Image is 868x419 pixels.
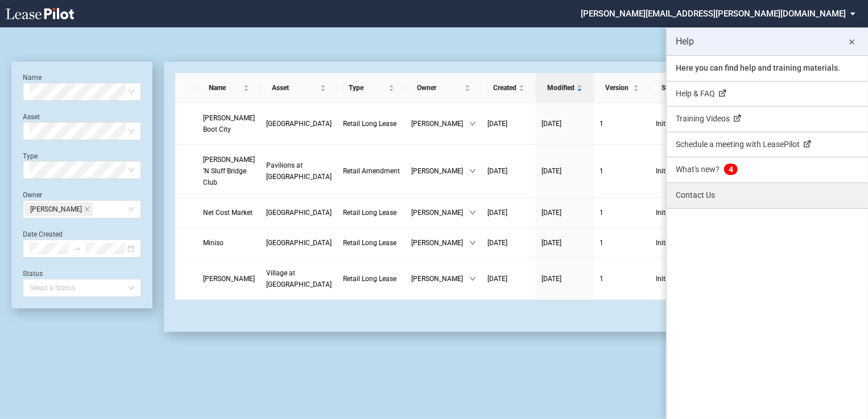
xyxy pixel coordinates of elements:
a: Retail Amendment [343,165,400,177]
a: [DATE] [487,118,530,129]
span: Retail Long Lease [343,209,396,217]
span: down [469,120,476,127]
span: [PERSON_NAME] [411,273,469,284]
a: [DATE] [487,237,530,249]
a: [GEOGRAPHIC_DATA] [266,118,332,129]
label: Name [23,74,42,82]
span: 1 [600,239,604,247]
span: [PERSON_NAME] [411,207,469,218]
a: 1 [600,207,644,218]
span: 1 [600,209,604,217]
span: [DATE] [487,239,507,247]
a: Retail Long Lease [343,273,400,284]
a: Net Cost Market [203,207,255,218]
span: 1 [600,120,604,128]
span: [DATE] [542,120,561,128]
a: [DATE] [487,165,530,177]
span: Version [605,82,631,93]
a: Retail Long Lease [343,207,400,218]
label: Asset [23,113,40,121]
span: down [469,239,476,246]
span: [DATE] [487,167,507,175]
span: 1 [600,275,604,283]
span: Modified [547,82,574,93]
label: Owner [23,191,42,199]
span: [DATE] [487,209,507,217]
span: Pavilions at Eastlake [266,161,332,181]
span: Village at Newtown [266,269,332,288]
a: [DATE] [542,165,588,177]
th: Modified [536,73,594,103]
span: Retail Long Lease [343,275,396,283]
a: [DATE] [542,237,588,249]
span: Retail Long Lease [343,239,396,247]
a: [PERSON_NAME] 'N Sluff Bridge Club [203,154,255,188]
span: Created [493,82,516,93]
span: down [469,275,476,282]
span: [DATE] [542,239,561,247]
label: Status [23,270,43,278]
span: Patrick Bennison [25,202,93,216]
span: Miniso [203,239,224,247]
span: Type [349,82,386,93]
span: Initial Draft [656,273,719,284]
span: Initial Draft [656,237,719,249]
a: [DATE] [487,273,530,284]
span: Retail Amendment [343,167,400,175]
span: down [469,209,476,216]
span: [DATE] [487,120,507,128]
label: Date Created [23,230,63,238]
th: Name [197,73,261,103]
a: Miniso [203,237,255,249]
a: 1 [600,165,644,177]
span: [DATE] [542,167,561,175]
span: 1 [600,167,604,175]
span: Cavender’s Boot City [203,114,255,133]
a: Village at [GEOGRAPHIC_DATA] [266,267,332,290]
th: Owner [406,73,482,103]
a: [PERSON_NAME] Boot City [203,112,255,135]
a: Retail Long Lease [343,118,400,129]
th: Status [650,73,731,103]
span: Warby Parker [203,275,255,283]
span: Net Cost Market [203,209,253,217]
span: down [469,168,476,174]
span: Initial Draft [656,118,719,129]
span: Dalewood III Shopping Center [266,239,332,247]
span: [PERSON_NAME] [411,237,469,249]
label: Type [23,152,38,160]
a: [GEOGRAPHIC_DATA] [266,237,332,249]
a: [GEOGRAPHIC_DATA] [266,207,332,218]
span: Name [209,82,241,93]
span: swap-right [73,245,81,253]
span: Initial Draft [656,207,719,218]
span: Retail Long Lease [343,120,396,128]
a: Pavilions at [GEOGRAPHIC_DATA] [266,160,332,182]
span: [PERSON_NAME] [411,165,469,177]
th: Version [594,73,650,103]
a: [DATE] [542,207,588,218]
span: Owner [417,82,462,93]
a: 1 [600,273,644,284]
span: Westminster City Center [266,120,332,128]
a: [DATE] [487,207,530,218]
span: [DATE] [542,209,561,217]
a: [DATE] [542,118,588,129]
span: close [84,206,90,212]
th: Asset [261,73,337,103]
span: [DATE] [487,275,507,283]
span: Asset [272,82,318,93]
a: 1 [600,237,644,249]
a: [PERSON_NAME] [203,273,255,284]
span: Status [662,82,712,93]
span: [PERSON_NAME] [30,203,82,215]
a: [DATE] [542,273,588,284]
th: Type [337,73,406,103]
span: [PERSON_NAME] [411,118,469,129]
span: Regency Park Shopping Center [266,209,332,217]
th: Created [482,73,536,103]
a: 1 [600,118,644,129]
span: Ruff 'N Sluff Bridge Club [203,156,255,186]
a: Retail Long Lease [343,237,400,249]
span: Initial Draft [656,165,719,177]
